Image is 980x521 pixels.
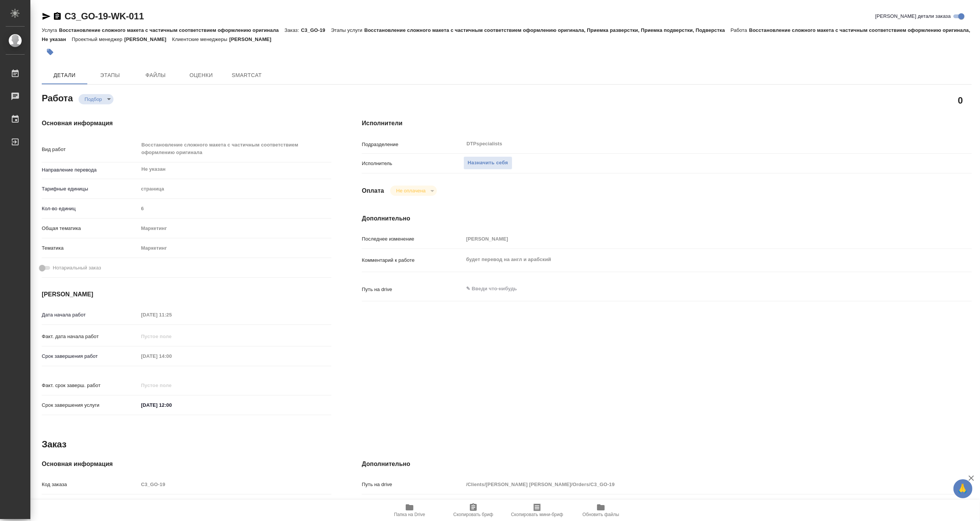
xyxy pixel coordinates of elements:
p: Кол-во единиц [42,205,138,212]
h4: Основная информация [42,460,331,469]
h2: Работа [42,91,73,104]
input: Пустое поле [138,309,205,320]
h4: Дополнительно [362,460,972,469]
p: Факт. срок заверш. работ [42,382,138,389]
button: Назначить себя [463,156,512,170]
span: Оценки [183,71,219,80]
p: [PERSON_NAME] [124,36,172,42]
span: Детали [46,71,83,80]
span: Папка на Drive [394,512,425,517]
p: Общая тематика [42,225,138,232]
p: Этапы услуги [331,27,364,33]
input: Пустое поле [463,233,921,244]
p: Путь на drive [362,481,463,488]
a: C3_GO-19-WK-011 [65,11,144,21]
h4: Дополнительно [362,214,972,223]
button: Скопировать ссылку [53,12,62,21]
p: Дата начала работ [42,311,138,319]
p: Последнее изменение [362,235,463,243]
p: C3_GO-19 [301,27,331,33]
p: Восстановление сложного макета с частичным соответствием оформлению оригинала [59,27,284,33]
button: Скопировать мини-бриф [505,500,569,521]
div: Маркетинг [138,222,331,235]
button: Скопировать бриф [441,500,505,521]
input: Пустое поле [138,203,331,214]
p: Путь на drive [362,286,463,293]
p: Подразделение [362,141,463,148]
input: Пустое поле [463,479,921,490]
p: Клиентские менеджеры [172,36,229,42]
div: страница [138,183,331,195]
input: Пустое поле [138,331,205,342]
span: Обновить файлы [583,512,619,517]
span: Нотариальный заказ [53,264,101,272]
h4: Основная информация [42,119,331,128]
p: Исполнитель [362,160,463,167]
input: ✎ Введи что-нибудь [138,400,205,411]
span: Скопировать бриф [453,512,493,517]
span: Этапы [92,71,128,80]
p: Тарифные единицы [42,185,138,193]
div: Маркетинг [138,242,331,255]
button: Скопировать ссылку для ЯМессенджера [42,12,51,21]
p: Работа [731,27,749,33]
span: Файлы [137,71,174,80]
h4: Исполнители [362,119,972,128]
span: SmartCat [228,71,265,80]
p: Заказ: [285,27,301,33]
p: Услуга [42,27,59,33]
p: [PERSON_NAME] [229,36,277,42]
p: Срок завершения услуги [42,401,138,409]
button: Папка на Drive [378,500,441,521]
button: Обновить файлы [569,500,633,521]
h2: 0 [958,94,963,107]
p: Проектный менеджер [72,36,124,42]
p: Факт. дата начала работ [42,333,138,340]
h4: Оплата [362,186,384,195]
p: Направление перевода [42,166,138,174]
button: 🙏 [953,479,972,498]
div: Подбор [390,186,437,196]
h2: Заказ [42,438,66,450]
span: 🙏 [956,481,969,497]
p: Вид работ [42,146,138,153]
p: Тематика [42,244,138,252]
span: Скопировать мини-бриф [511,512,563,517]
span: [PERSON_NAME] детали заказа [875,13,951,20]
span: Назначить себя [468,159,508,167]
textarea: будет перевод на англ и арабский [463,253,921,266]
div: Подбор [79,94,113,104]
input: Пустое поле [138,380,205,391]
p: Код заказа [42,481,138,488]
button: Добавить тэг [42,44,58,60]
input: Пустое поле [138,479,331,490]
input: Пустое поле [138,499,331,510]
button: Подбор [82,96,104,102]
p: Срок завершения работ [42,353,138,360]
h4: [PERSON_NAME] [42,290,331,299]
input: Пустое поле [463,499,921,510]
input: Пустое поле [138,351,205,362]
button: Не оплачена [394,187,428,194]
p: Комментарий к работе [362,257,463,264]
p: Восстановление сложного макета с частичным соответствием оформлению оригинала, Приемка разверстки... [364,27,731,33]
